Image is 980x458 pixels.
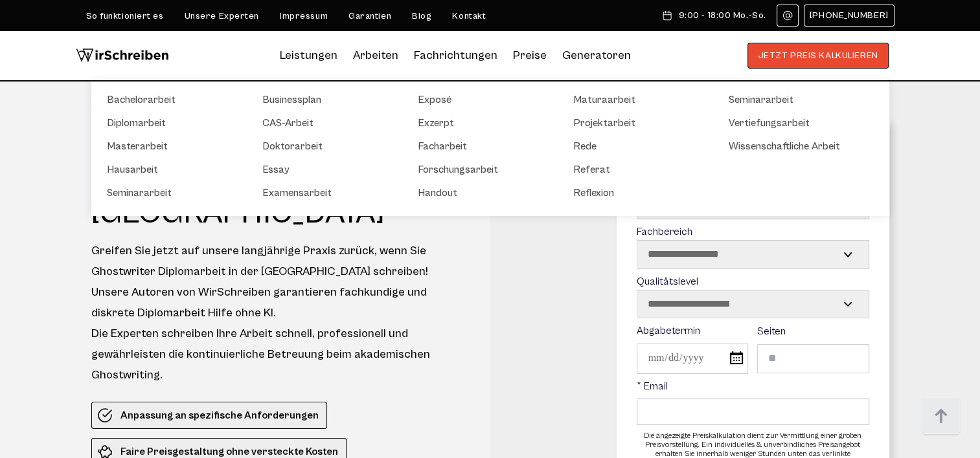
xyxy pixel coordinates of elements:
a: Blog [412,11,431,21]
button: JETZT PREIS KALKULIEREN [747,43,889,69]
img: logo wirschreiben [76,43,169,69]
select: Fachbereich [637,241,869,268]
img: Schedule [661,10,673,21]
a: CAS-Arbeit [262,115,392,131]
img: Email [782,10,793,21]
a: Projektarbeit [573,115,703,131]
select: Qualitätslevel [637,290,869,318]
a: Seminararbeit [107,185,236,201]
li: Anpassung an spezifische Anforderungen [91,402,327,429]
label: * Email [637,380,869,425]
input: Abgabetermin [637,343,748,374]
span: 9:00 - 18:00 Mo.-So. [678,10,766,21]
a: Garantien [348,11,391,21]
a: Forschungsarbeit [418,162,547,177]
a: Generatoren [562,45,631,66]
a: Impressum [280,11,328,21]
label: Qualitätslevel [637,276,869,319]
a: Leistungen [280,45,337,66]
a: Masterarbeit [107,138,236,154]
a: Businessplan [262,92,392,107]
a: Rede [573,138,703,154]
a: Reflexion [573,185,703,201]
input: * Email [637,398,869,425]
a: [PHONE_NUMBER] [804,5,895,27]
a: Exposé [418,92,547,107]
a: Handout [418,185,547,201]
a: Wissenschaftliche Arbeit [729,138,858,154]
a: Essay [262,162,392,177]
label: Abgabetermin [637,325,748,374]
a: Doktorarbeit [262,138,392,154]
a: Examensarbeit [262,185,392,201]
a: Diplomarbeit [107,115,236,131]
span: [PHONE_NUMBER] [810,10,889,21]
a: Referat [573,162,703,177]
a: Hausarbeit [107,162,236,177]
a: Bachelorarbeit [107,92,236,107]
a: Arbeiten [353,45,398,66]
a: Facharbeit [418,138,547,154]
a: Unsere Experten [185,11,259,21]
a: Preise [513,49,547,62]
span: Seiten [757,325,786,337]
img: button top [922,397,961,436]
a: Kontakt [452,11,486,21]
a: So funktioniert es [86,11,164,21]
a: Fachrichtungen [414,45,497,66]
label: Fachbereich [637,226,869,269]
a: Exzerpt [418,115,547,131]
img: Anpassung an spezifische Anforderungen [97,408,113,423]
div: Greifen Sie jetzt auf unsere langjährige Praxis zurück, wenn Sie Ghostwriter Diplomarbeit in der ... [91,241,466,386]
a: Seminararbeit [729,92,858,107]
a: Maturaarbeit [573,92,703,107]
a: Vertiefungsarbeit [729,115,858,131]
